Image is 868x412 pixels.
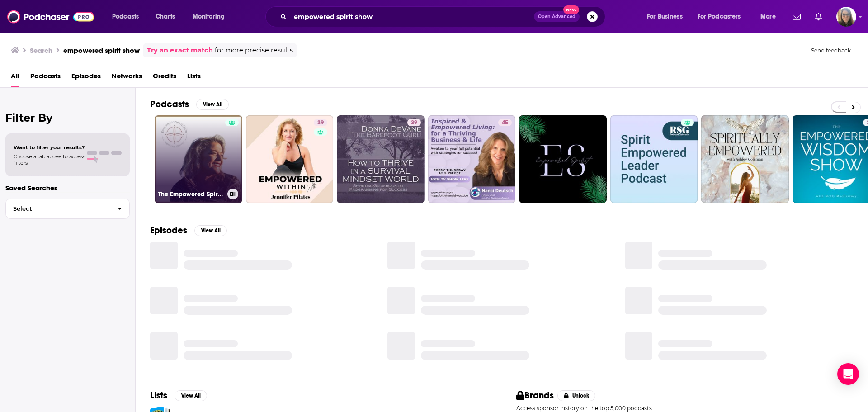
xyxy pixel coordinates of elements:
a: EpisodesView All [150,225,227,236]
img: Podchaser - Follow, Share and Rate Podcasts [7,8,94,25]
span: Charts [156,10,175,23]
button: open menu [754,9,787,24]
div: Open Intercom Messenger [837,363,859,385]
input: Search podcasts, credits, & more... [290,9,534,24]
span: Open Advanced [538,14,576,19]
button: Select [5,199,130,219]
a: 39 [246,115,334,203]
span: For Podcasters [698,10,741,23]
a: 39 [314,119,327,126]
h3: Search [30,46,52,55]
button: View All [194,225,227,236]
span: Podcasts [112,10,139,23]
span: 39 [411,118,417,128]
button: open menu [186,9,236,24]
button: Unlock [557,390,596,401]
a: 45 [428,115,516,203]
div: Search podcasts, credits, & more... [274,6,614,27]
span: New [563,5,580,14]
a: Episodes [71,69,101,87]
button: open menu [641,9,694,24]
a: 39 [337,115,425,203]
span: Monitoring [193,10,225,23]
a: PodcastsView All [150,99,229,110]
a: 45 [498,119,512,126]
p: Saved Searches [5,184,130,192]
h3: empowered spirit show [63,46,140,55]
a: All [11,69,19,87]
span: Choose a tab above to access filters. [14,153,85,166]
a: Try an exact match [147,45,213,56]
p: Access sponsor history on the top 5,000 podcasts. [516,405,854,412]
span: for more precise results [215,45,293,56]
a: Show notifications dropdown [811,9,826,24]
button: open menu [106,9,151,24]
button: Open AdvancedNew [534,11,580,22]
a: Credits [153,69,176,87]
h2: Lists [150,390,167,401]
a: Charts [150,9,180,24]
button: Send feedback [808,47,854,54]
h2: Episodes [150,225,187,236]
button: Show profile menu [836,7,856,27]
span: More [760,10,776,23]
img: User Profile [836,7,856,27]
span: Logged in as akolesnik [836,7,856,27]
button: View All [196,99,229,110]
a: Podcasts [30,69,61,87]
a: 39 [407,119,421,126]
button: View All [175,390,207,401]
span: 39 [317,118,324,128]
a: The Empowered Spirit Show [155,115,242,203]
a: ListsView All [150,390,207,401]
span: 45 [502,118,508,128]
button: open menu [692,9,754,24]
h2: Filter By [5,111,130,124]
h3: The Empowered Spirit Show [158,190,224,198]
a: Networks [112,69,142,87]
span: For Business [647,10,683,23]
a: Lists [187,69,201,87]
span: Want to filter your results? [14,144,85,151]
span: Select [6,206,110,212]
a: Show notifications dropdown [789,9,804,24]
h2: Podcasts [150,99,189,110]
h2: Brands [516,390,554,401]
